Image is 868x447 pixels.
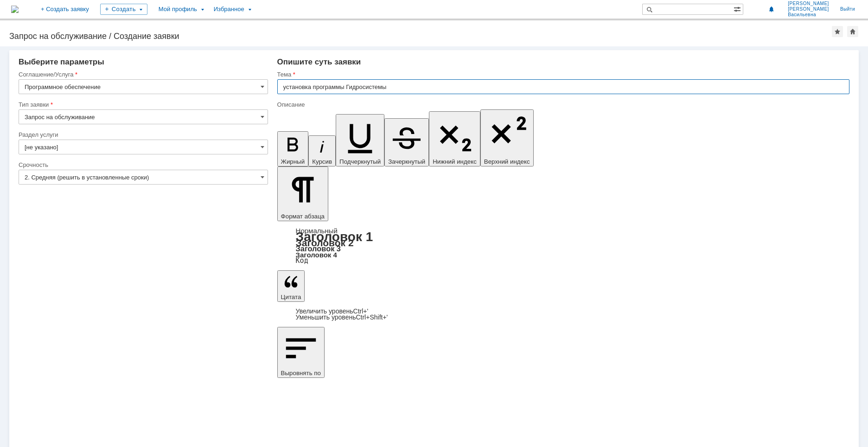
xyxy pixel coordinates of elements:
a: Код [296,256,308,265]
button: Цитата [277,270,305,302]
span: Подчеркнутый [339,158,381,165]
div: Создать [100,4,147,15]
span: [PERSON_NAME] [788,1,829,6]
span: Зачеркнутый [388,158,425,165]
span: Выровнять по [281,370,321,377]
button: Жирный [277,131,309,166]
button: Верхний индекс [480,109,534,166]
a: Increase [296,307,369,315]
div: Соглашение/Услуга [19,71,266,77]
span: Формат абзаца [281,213,325,220]
span: Ctrl+' [353,307,369,315]
span: Расширенный поиск [734,4,743,13]
button: Курсив [308,135,336,166]
div: Срочность [19,162,266,168]
button: Зачеркнутый [384,118,429,166]
span: Нижний индекс [433,158,477,165]
div: Запрос на обслуживание / Создание заявки [9,32,832,41]
a: Заголовок 2 [296,237,354,248]
div: Раздел услуги [19,132,266,138]
span: Васильевна [788,12,829,18]
button: Выровнять по [277,327,325,378]
div: Тема [277,71,848,77]
a: Заголовок 1 [296,230,373,244]
div: Формат абзаца [277,228,849,264]
span: Курсив [312,158,332,165]
img: logo [11,6,19,13]
div: Сделать домашней страницей [847,26,858,37]
button: Подчеркнутый [336,114,384,166]
a: Decrease [296,313,388,321]
span: Цитата [281,294,301,300]
a: Перейти на домашнюю страницу [11,6,19,13]
button: Формат абзаца [277,166,328,221]
span: Ctrl+Shift+' [356,313,388,321]
div: Добавить в избранное [832,26,843,37]
div: Тип заявки [19,102,266,108]
a: Нормальный [296,227,338,235]
span: [PERSON_NAME] [788,6,829,12]
a: Заголовок 3 [296,244,341,253]
span: Жирный [281,158,305,165]
span: Опишите суть заявки [277,57,361,66]
a: Заголовок 4 [296,251,337,259]
button: Нижний индекс [429,111,480,166]
div: Описание [277,102,848,108]
span: Выберите параметры [19,57,104,66]
span: Верхний индекс [484,158,530,165]
div: Цитата [277,308,849,320]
